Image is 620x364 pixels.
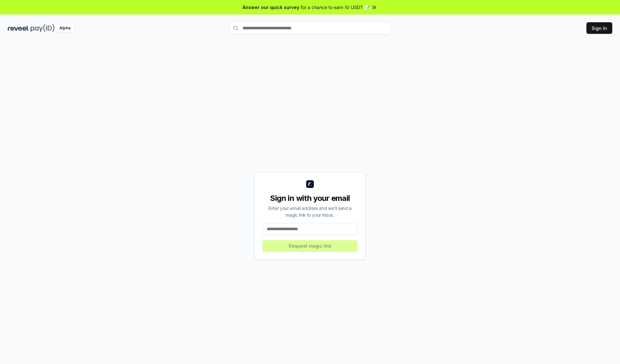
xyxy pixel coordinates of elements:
div: Enter your email address and we’ll send a magic link to your inbox. [263,205,357,218]
img: logo_small [306,180,314,188]
img: pay_id [31,24,55,32]
span: for a chance to earn 10 USDT 📝 [301,4,370,11]
div: Sign in with your email [263,193,357,203]
span: Answer our quick survey [243,4,299,11]
button: Sign In [586,22,612,34]
img: reveel_dark [8,24,29,32]
div: Alpha [56,24,74,32]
